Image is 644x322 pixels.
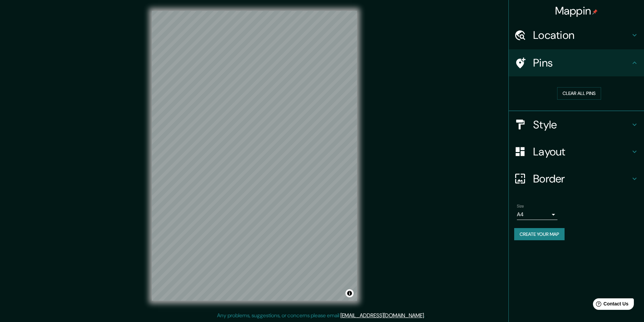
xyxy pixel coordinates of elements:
button: Create your map [514,228,565,241]
div: . [426,312,427,320]
div: Style [509,111,644,138]
canvas: Map [152,11,357,301]
img: pin-icon.png [592,9,598,15]
div: Border [509,165,644,192]
div: Layout [509,138,644,165]
h4: Layout [533,145,630,158]
label: Size [517,203,524,209]
p: Any problems, suggestions, or concerns please email . [217,312,425,320]
div: . [425,312,426,320]
button: Clear all pins [557,87,601,100]
a: [EMAIL_ADDRESS][DOMAIN_NAME] [340,312,424,319]
h4: Style [533,118,630,131]
h4: Mappin [555,4,598,18]
div: Pins [509,49,644,76]
div: A4 [517,209,557,220]
div: Location [509,22,644,49]
iframe: Help widget launcher [584,296,637,315]
h4: Location [533,28,630,42]
h4: Border [533,172,630,185]
button: Toggle attribution [345,289,354,297]
h4: Pins [533,56,630,70]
